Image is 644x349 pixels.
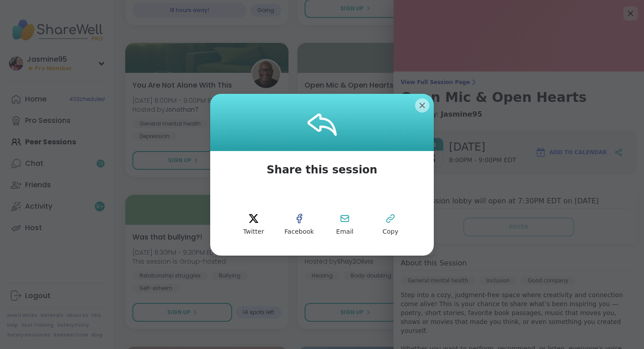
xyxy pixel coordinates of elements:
[279,205,319,245] button: facebook
[382,227,398,236] span: Copy
[336,227,354,236] span: Email
[243,227,264,236] span: Twitter
[325,205,365,245] button: Email
[256,151,388,189] span: Share this session
[370,205,411,245] button: Copy
[233,205,274,245] button: Twitter
[233,205,274,245] button: twitter
[284,227,314,236] span: Facebook
[279,205,319,245] button: Facebook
